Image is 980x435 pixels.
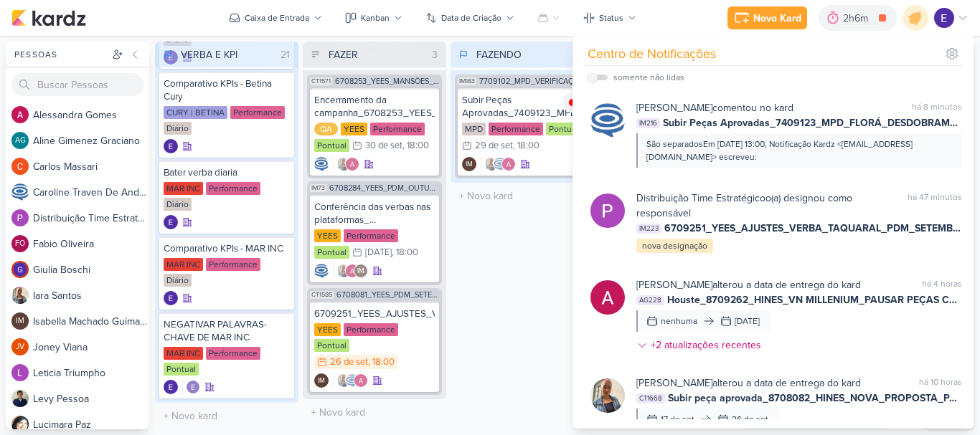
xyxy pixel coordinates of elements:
div: há 4 horas [922,277,962,292]
div: Diário [164,274,192,287]
div: 30 de set [365,141,402,150]
div: , 18:00 [368,358,395,367]
div: Comparativo KPIs - Betina Cury [164,77,290,103]
p: JV [16,343,24,351]
span: AG228 [636,295,664,305]
div: Conferência das verbas nas plataformas_ 6708284_YEES_PDM_OUTUBRO [314,201,435,226]
button: Novo Kard [727,6,807,29]
div: YEES [314,323,341,336]
div: há 10 horas [919,376,962,391]
div: I s a b e l l a M a c h a d o G u i m a r ã e s [33,314,149,329]
img: Leticia Triumpho [11,364,29,381]
img: Carlos Massari [11,158,29,175]
div: F a b i o O l i v e i r a [33,236,149,252]
p: AG [15,137,26,145]
img: Eduardo Quaresma [934,8,954,28]
img: Caroline Traven De Andrade [493,157,507,171]
input: + Novo kard [453,186,591,206]
div: 21 [275,47,296,62]
b: [PERSON_NAME] [636,377,712,389]
div: São separadosEm [DATE] 13:00, Notificação Kardz <[EMAIL_ADDRESS][DOMAIN_NAME]> escreveu: [646,138,951,163]
div: Isabella Machado Guimarães [462,157,476,171]
span: 6709251_YEES_AJUSTES_VERBA_TAQUARAL_PDM_SETEMBRO_OUTUBRO [664,221,962,236]
span: CT1571 [310,77,332,85]
div: há 8 minutos [912,100,962,115]
span: 7709102_MPD_VERIFICAÇÃO_CRIATIVOS_ATUAIS [479,77,587,85]
div: L e t i c i a T r i u m p h o [33,365,149,381]
div: Isabella Machado Guimarães [314,373,329,388]
div: MAR INC [164,347,203,360]
div: Performance [344,229,398,242]
div: o(a) designou como responsável [636,191,882,221]
div: Isabella Machado Guimarães [11,312,29,330]
div: Pontual [546,123,581,135]
img: Alessandra Gomes [590,280,625,315]
div: YEES [341,123,367,135]
div: D i s t r i b u i ç ã o T i m e E s t r a t é g i c o [33,211,149,226]
img: Iara Santos [590,378,625,413]
div: L e v y P e s s o a [33,391,149,406]
div: Colaboradores: Eduardo Quaresma [182,380,200,394]
div: Performance [489,123,543,135]
div: 26 de set [732,413,768,426]
p: IM [318,378,325,385]
img: tracking [562,92,583,113]
div: comentou no kard [636,100,793,115]
span: IM223 [636,224,661,234]
div: Criador(a): Caroline Traven De Andrade [314,157,329,171]
div: Criador(a): Caroline Traven De Andrade [314,264,329,278]
span: 6708284_YEES_PDM_OUTUBRO [329,184,439,192]
img: Alessandra Gomes [345,157,359,171]
div: Criador(a): Isabella Machado Guimarães [314,373,329,388]
img: Caroline Traven De Andrade [590,103,625,138]
span: IM163 [458,77,476,85]
div: Colaboradores: Iara Santos, Caroline Traven De Andrade, Alessandra Gomes [333,373,368,388]
img: Lucimara Paz [11,416,29,433]
div: Colaboradores: Iara Santos, Alessandra Gomes, Isabella Machado Guimarães [333,264,368,278]
div: Diário [164,122,192,135]
div: G i u l i a B o s c h i [33,262,149,277]
div: Performance [206,258,260,271]
span: Subir Peças Aprovadas_7409123_MPD_FLORÁ_DESDOBRAMENTO_CRIATIVOS [663,115,962,130]
div: Criador(a): Eduardo Quaresma [164,291,178,305]
img: Caroline Traven De Andrade [314,157,329,171]
img: Eduardo Quaresma [164,291,178,305]
div: Colaboradores: Iara Santos, Caroline Traven De Andrade, Alessandra Gomes [481,157,516,171]
span: IM73 [310,184,326,192]
div: QA [314,123,338,135]
input: + Novo kard [158,406,296,426]
div: , 18:00 [392,248,418,257]
p: FO [15,240,25,248]
div: A l i n e G i m e n e z G r a c i a n o [33,133,149,148]
div: J o n e y V i a n a [33,340,149,355]
span: CT1668 [636,393,665,403]
div: C a r o l i n e T r a v e n D e A n d r a d e [33,185,149,200]
img: Iara Santos [11,287,29,304]
div: A l e s s a n d r a G o m e s [33,107,149,123]
span: 6708081_YEES_PDM_SETEMBRO [336,291,439,299]
div: 2h6m [843,11,872,26]
div: nenhuma [661,315,697,328]
div: YEES [314,229,341,242]
div: Aline Gimenez Graciano [11,132,29,149]
img: Iara Santos [336,264,351,278]
div: Performance [230,106,285,119]
input: Buscar Pessoas [11,73,143,96]
img: Eduardo Quaresma [164,139,178,153]
img: Eduardo Quaresma [164,380,178,394]
p: IM [16,317,24,325]
div: Criador(a): Isabella Machado Guimarães [462,157,476,171]
span: Subir peça aprovada_8708082_HINES_NOVA_PROPOSTA_PARA_REUNIAO [668,391,962,406]
img: Iara Santos [484,157,499,171]
div: C a r l o s M a s s a r i [33,159,149,174]
img: Levy Pessoa [11,390,29,407]
div: Isabella Machado Guimarães [354,264,368,278]
div: Criador(a): Eduardo Quaresma [164,380,178,394]
div: nova designação [636,239,713,253]
div: Bater verba diaria [164,166,290,179]
img: Eduardo Quaresma [186,380,200,394]
div: Joney Viana [11,338,29,355]
div: somente não lidas [613,71,684,84]
div: alterou a data de entrega do kard [636,376,861,391]
div: Pessoas [11,48,109,61]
